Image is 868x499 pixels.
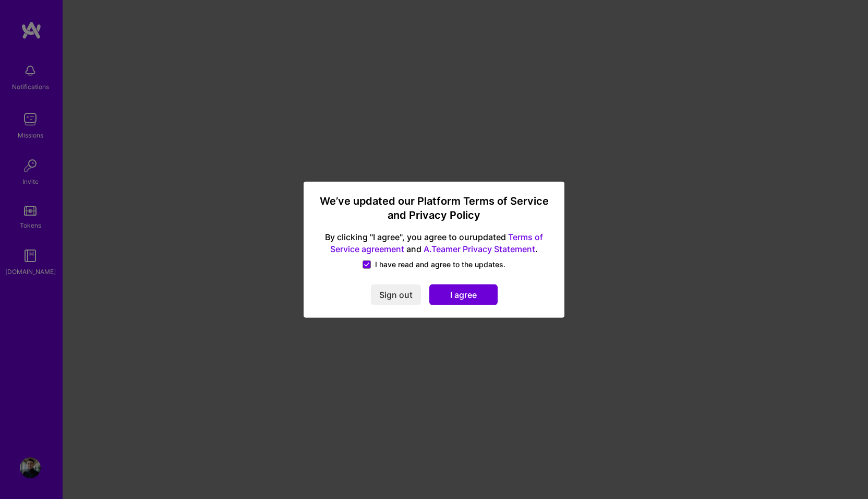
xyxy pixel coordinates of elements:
a: Terms of Service agreement [330,232,543,254]
button: Sign out [371,284,421,305]
button: I agree [429,284,498,305]
a: A.Teamer Privacy Statement [424,243,535,254]
span: By clicking "I agree", you agree to our updated and . [316,231,552,255]
span: I have read and agree to the updates. [375,259,505,269]
h3: We’ve updated our Platform Terms of Service and Privacy Policy [316,194,552,223]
